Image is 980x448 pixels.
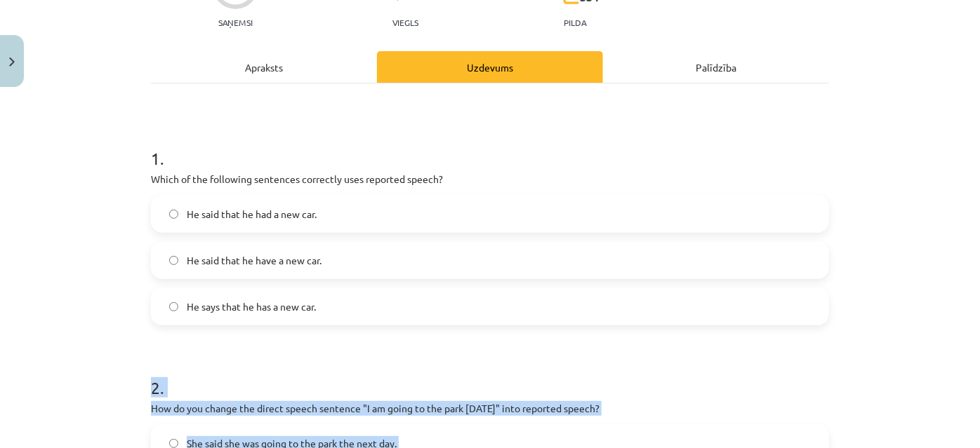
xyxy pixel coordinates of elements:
[151,353,829,397] h1: 2 .
[392,18,418,27] p: Viegls
[169,302,178,311] input: He says that he has a new car.
[9,57,15,67] img: icon-close-lesson-0947bae3869378f0d4975bcd49f059093ad1ed9edebbc8119c70593378902aed.svg
[603,51,829,83] div: Palīdzība
[213,18,258,27] p: Saņemsi
[169,210,178,219] input: He said that he had a new car.
[564,18,586,27] p: pilda
[187,207,317,222] span: He said that he had a new car.
[187,299,316,314] span: He says that he has a new car.
[377,51,603,83] div: Uzdevums
[151,172,829,186] p: Which of the following sentences correctly uses reported speech?
[151,401,829,416] p: How do you change the direct speech sentence "I am going to the park [DATE]" into reported speech?
[187,253,322,268] span: He said that he have a new car.
[151,51,377,83] div: Apraksts
[151,124,829,168] h1: 1 .
[169,256,178,265] input: He said that he have a new car.
[169,439,178,448] input: She said she was going to the park the next day.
